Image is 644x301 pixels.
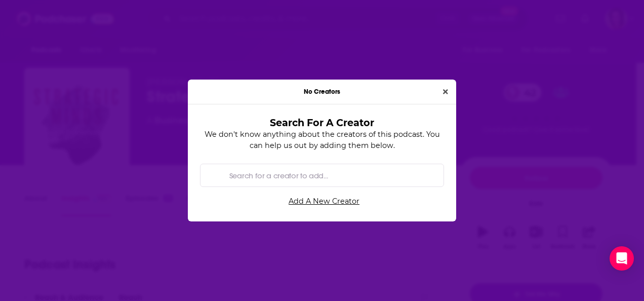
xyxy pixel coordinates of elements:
div: Open Intercom Messenger [610,246,634,271]
a: Add A New Creator [204,193,444,210]
button: Close [439,86,452,98]
input: Search for a creator to add... [225,164,435,186]
div: Search by entity type [200,164,444,187]
p: We don't know anything about the creators of this podcast. You can help us out by adding them below. [200,129,444,152]
div: No Creators [188,80,456,104]
h3: Search For A Creator [216,117,428,129]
